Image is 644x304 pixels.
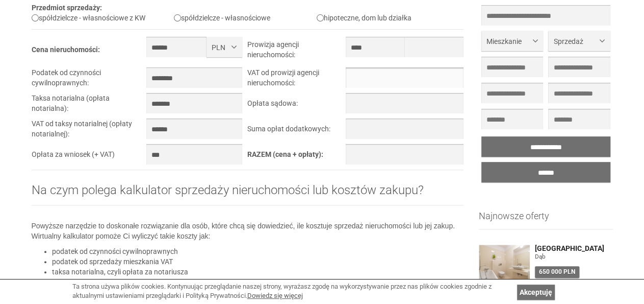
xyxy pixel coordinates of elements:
input: spółdzielcze - własnościowe z KW [32,14,39,21]
li: taksa notarialna, czyli opłata za notariusza [52,267,464,277]
label: hipoteczne, dom lub działka [317,14,411,22]
b: RAZEM (cena + opłaty): [247,150,323,158]
b: Cena nieruchomości: [32,45,100,54]
p: Powyższe narzędzie to doskonałe rozwiązanie dla osób, które chcą się dowiedzieć, ile kosztuje spr... [32,221,464,241]
div: 650 000 PLN [535,266,579,278]
input: hipoteczne, dom lub działka [317,14,324,21]
td: VAT od prowizji agencji nieruchomości: [247,67,345,93]
td: Prowizja agencji nieruchomości: [247,37,345,67]
td: Suma opłat dodatkowych: [247,119,345,144]
input: spółdzielcze - własnościowe [174,14,181,21]
b: Przedmiot sprzedaży: [32,4,102,12]
td: VAT od taksy notarialnej (opłaty notarialnej): [32,119,147,144]
button: Mieszkanie [481,31,543,51]
button: Sprzedaż [548,31,610,51]
li: podatek od sprzedaży mieszkania VAT [52,256,464,267]
figure: Dąb [535,252,613,261]
h2: Na czym polega kalkulator sprzedaży nieruchomości lub kosztów zakupu? [32,183,464,205]
span: PLN [212,42,229,53]
td: Podatek od czynności cywilnoprawnych: [32,67,147,93]
h3: Najnowsze oferty [479,211,613,229]
button: PLN [207,37,242,57]
li: opłata za wniosek z VATem [52,277,464,287]
li: podatek od czynności cywilnoprawnych [52,246,464,256]
td: Opłata za wniosek (+ VAT) [32,144,147,170]
span: Mieszkanie [486,36,530,46]
a: [GEOGRAPHIC_DATA] [535,245,613,252]
label: spółdzielcze - własnościowe [174,14,270,22]
span: Sprzedaż [553,36,597,46]
a: Dowiedz się więcej [247,292,303,299]
td: Opłata sądowa: [247,93,345,119]
a: Akceptuję [517,285,555,300]
div: Ta strona używa plików cookies. Kontynuując przeglądanie naszej strony, wyrażasz zgodę na wykorzy... [72,282,512,301]
td: Taksa notarialna (opłata notarialna): [32,93,147,119]
label: spółdzielcze - własnościowe z KW [32,14,145,22]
